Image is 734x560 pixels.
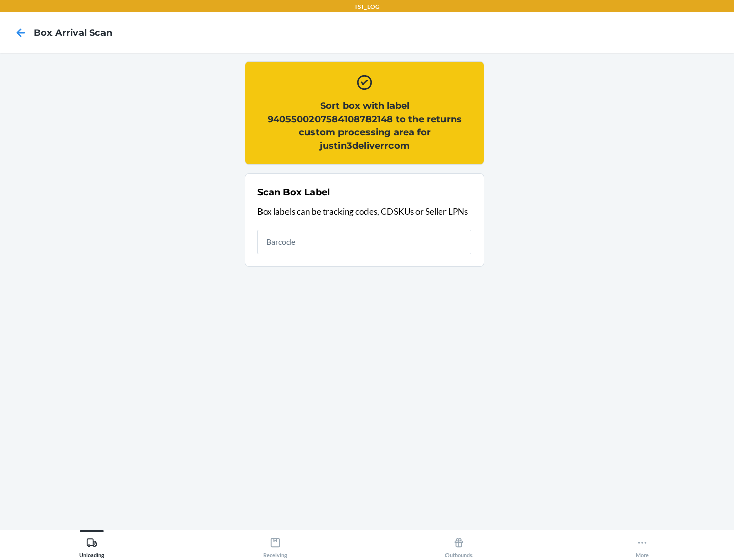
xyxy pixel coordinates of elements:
[257,99,471,152] h2: Sort box with label 9405500207584108782148 to the returns custom processing area for justin3deliv...
[257,205,471,218] p: Box labels can be tracking codes, CDSKUs or Seller LPNs
[263,533,287,558] div: Receiving
[367,530,550,558] button: Outbounds
[257,186,330,199] h2: Scan Box Label
[257,230,471,254] input: Barcode
[550,530,734,558] button: More
[636,533,649,558] div: More
[445,533,473,558] div: Outbounds
[79,533,104,558] div: Unloading
[354,2,380,11] p: TST_LOG
[34,26,112,39] h4: Box Arrival Scan
[183,530,367,558] button: Receiving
